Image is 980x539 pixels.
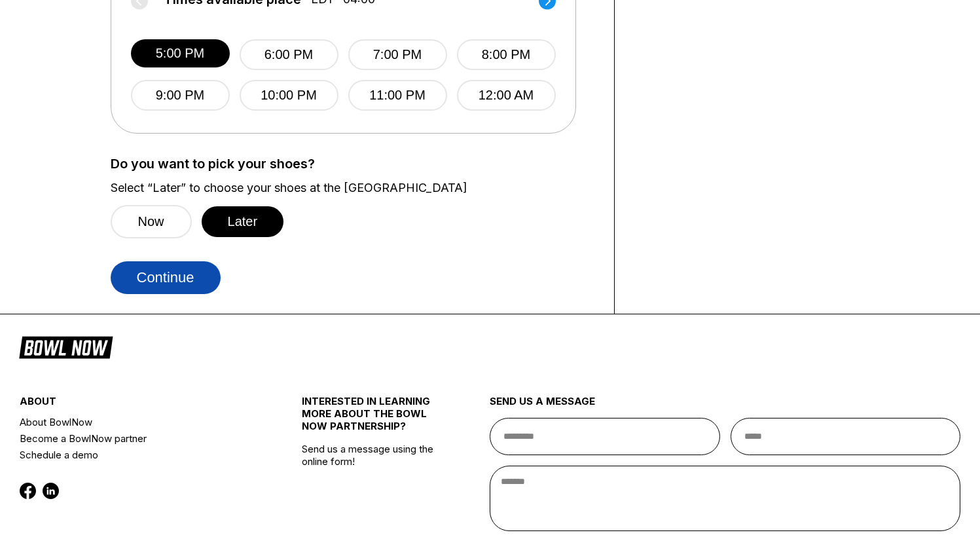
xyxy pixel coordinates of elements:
[348,39,447,70] button: 7:00 PM
[348,80,447,111] button: 11:00 PM
[457,39,556,70] button: 8:00 PM
[20,430,255,447] a: Become a BowlNow partner
[240,80,338,111] button: 10:00 PM
[131,39,230,67] button: 5:00 PM
[111,261,221,294] button: Continue
[131,80,230,111] button: 9:00 PM
[111,157,594,171] label: Do you want to pick your shoes?
[20,414,255,430] a: About BowlNow
[20,395,255,414] div: about
[240,39,338,70] button: 6:00 PM
[20,447,255,463] a: Schedule a demo
[202,206,284,237] button: Later
[111,181,594,195] label: Select “Later” to choose your shoes at the [GEOGRAPHIC_DATA]
[490,395,960,418] div: send us a message
[457,80,556,111] button: 12:00 AM
[302,395,443,443] div: INTERESTED IN LEARNING MORE ABOUT THE BOWL NOW PARTNERSHIP?
[111,205,192,238] button: Now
